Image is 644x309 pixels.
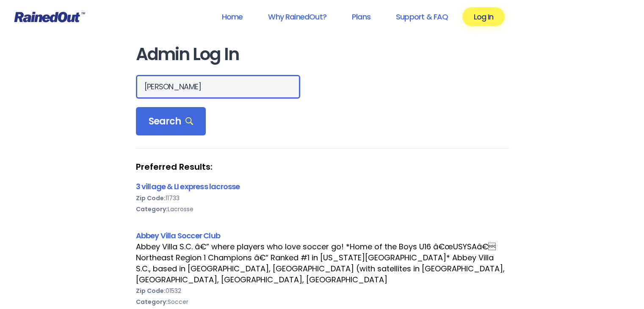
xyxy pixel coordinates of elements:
[210,7,254,26] a: Home
[136,161,509,172] strong: Preferred Results:
[136,45,509,64] h1: Admin Log In
[149,116,193,127] span: Search
[136,181,509,192] div: 3 village & LI express lacrosse
[136,287,166,295] b: Zip Code:
[136,204,509,215] div: Lacrosse
[257,7,337,26] a: Why RainedOut?
[136,296,509,307] div: Soccer
[341,7,381,26] a: Plans
[136,298,168,306] b: Category:
[136,205,168,213] b: Category:
[136,241,509,285] div: Abbey Villa S.C. â€” where players who love soccer go! *Home of the Boys U16 â€œUSYSAâ€ Northeas...
[136,107,206,136] div: Search
[136,181,240,192] a: 3 village & LI express lacrosse
[136,285,509,296] div: 01532
[136,75,300,99] input: Search Orgs…
[136,230,509,241] div: Abbey Villa Soccer Club
[136,193,509,204] div: 11733
[136,230,220,241] a: Abbey Villa Soccer Club
[462,7,504,26] a: Log In
[385,7,459,26] a: Support & FAQ
[136,194,166,202] b: Zip Code:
